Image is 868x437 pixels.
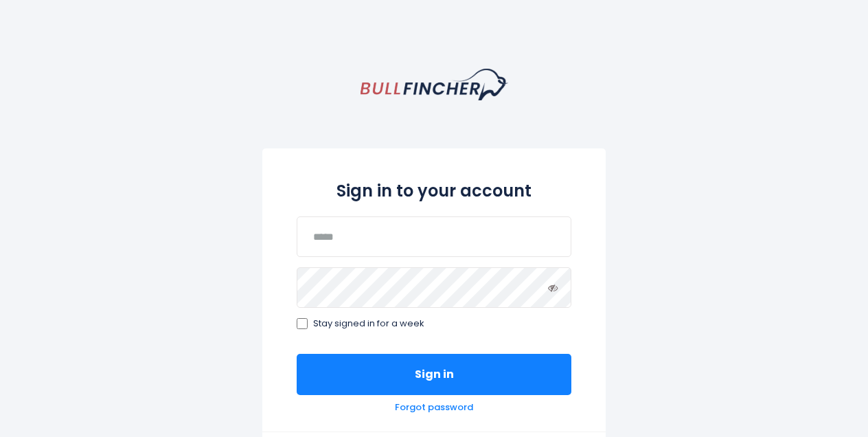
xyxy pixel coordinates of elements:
button: Sign in [297,354,571,395]
span: Stay signed in for a week [313,318,424,330]
a: homepage [361,69,508,100]
h2: Sign in to your account [297,179,571,203]
a: Forgot password [395,402,473,414]
input: Stay signed in for a week [297,318,308,329]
